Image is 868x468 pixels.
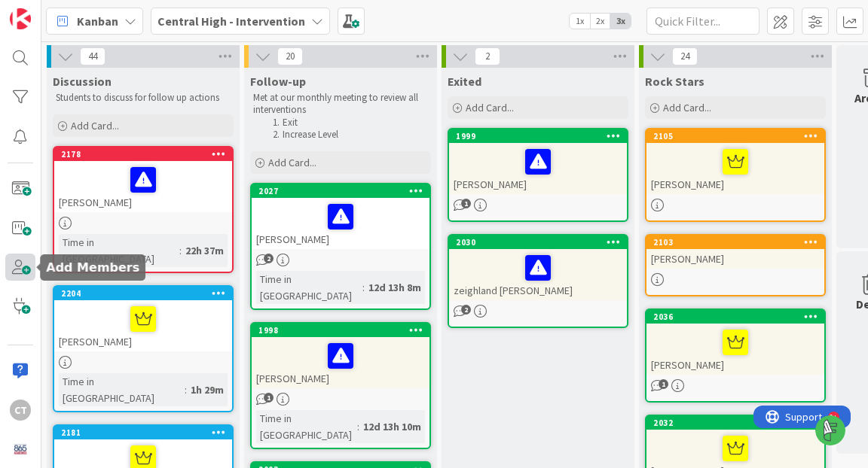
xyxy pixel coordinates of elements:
span: 1 [461,199,471,208]
div: CT [10,400,31,421]
span: 24 [672,47,698,65]
div: 1998 [252,324,429,337]
div: 1998[PERSON_NAME] [252,324,429,388]
div: [PERSON_NAME] [54,161,232,212]
div: 12d 13h 10m [359,418,425,435]
div: [PERSON_NAME] [54,300,232,351]
div: 1999 [449,129,627,143]
a: 1998[PERSON_NAME]Time in [GEOGRAPHIC_DATA]:12d 13h 10m [250,322,431,449]
div: 2030 [449,236,627,249]
div: [PERSON_NAME] [449,143,627,194]
p: Students to discuss for follow up actions [56,92,231,104]
div: zeighland [PERSON_NAME] [449,249,627,300]
input: Quick Filter... [646,8,759,35]
span: 20 [277,47,303,65]
div: 2178[PERSON_NAME] [54,147,232,212]
li: Exit [268,117,429,129]
span: : [179,242,182,259]
div: 2027[PERSON_NAME] [252,184,429,249]
div: [PERSON_NAME] [646,249,824,269]
span: Add Card... [466,101,514,114]
span: 44 [80,47,105,65]
div: 1h 29m [187,381,228,398]
img: avatar [10,439,31,460]
div: 2105 [646,129,824,143]
span: Follow-up [250,74,306,89]
span: Add Card... [268,156,316,169]
div: 2204 [61,288,232,299]
span: : [357,418,359,435]
div: 2178 [61,149,232,160]
div: 2032 [653,418,824,428]
a: 2105[PERSON_NAME] [645,128,826,222]
div: 9+ [76,6,84,18]
div: 2105 [653,131,824,141]
span: : [362,279,365,296]
span: 1 [264,393,274,403]
div: Time in [GEOGRAPHIC_DATA] [59,373,185,406]
a: 2036[PERSON_NAME] [645,308,826,403]
a: 2103[PERSON_NAME] [645,234,826,296]
div: 2204[PERSON_NAME] [54,287,232,351]
div: 2036 [653,311,824,322]
b: Central High - Intervention [157,14,305,29]
span: Rock Stars [645,74,704,89]
h5: Add Members [46,260,139,275]
div: 2181 [61,427,232,438]
div: Time in [GEOGRAPHIC_DATA] [59,234,179,267]
span: Discussion [53,74,112,89]
div: 2204 [54,287,232,300]
div: 1999[PERSON_NAME] [449,129,627,194]
a: 2178[PERSON_NAME]Time in [GEOGRAPHIC_DATA]:22h 37m [53,146,234,273]
div: 12d 13h 8m [365,279,425,296]
div: 2032 [646,416,824,430]
img: Visit kanbanzone.com [10,8,31,29]
div: 22h 37m [182,242,228,259]
a: 2030zeighland [PERSON_NAME] [448,234,628,328]
div: 2181 [54,426,232,439]
div: 2036 [646,310,824,324]
div: 2030zeighland [PERSON_NAME] [449,236,627,300]
div: 1998 [258,325,429,336]
div: 2103[PERSON_NAME] [646,236,824,269]
div: Time in [GEOGRAPHIC_DATA] [256,410,357,443]
li: Increase Level [268,129,429,141]
span: Support [32,2,69,20]
a: 2027[PERSON_NAME]Time in [GEOGRAPHIC_DATA]:12d 13h 8m [250,183,431,310]
div: 2036[PERSON_NAME] [646,310,824,375]
span: 1 [659,379,668,389]
p: Met at our monthly meeting to review all interventions [253,92,428,117]
span: Exited [448,74,481,89]
div: Time in [GEOGRAPHIC_DATA] [256,271,362,304]
div: 2105[PERSON_NAME] [646,129,824,194]
span: Add Card... [663,101,711,114]
div: 2103 [646,236,824,249]
span: 3x [610,14,631,29]
span: 1x [570,14,590,29]
span: Kanban [77,12,118,30]
div: 2027 [252,184,429,198]
span: : [185,381,187,398]
span: 2 [475,47,500,65]
span: 2x [590,14,610,29]
a: 2204[PERSON_NAME]Time in [GEOGRAPHIC_DATA]:1h 29m [53,285,234,412]
a: 1999[PERSON_NAME] [448,128,628,222]
span: Add Card... [71,119,119,132]
div: [PERSON_NAME] [252,198,429,249]
div: 2103 [653,237,824,248]
span: 2 [264,254,274,263]
div: [PERSON_NAME] [252,337,429,388]
span: 2 [461,305,471,315]
div: 1999 [456,131,627,141]
div: 2178 [54,147,232,161]
div: 2030 [456,237,627,248]
div: 2027 [258,186,429,196]
div: [PERSON_NAME] [646,143,824,194]
div: [PERSON_NAME] [646,324,824,375]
